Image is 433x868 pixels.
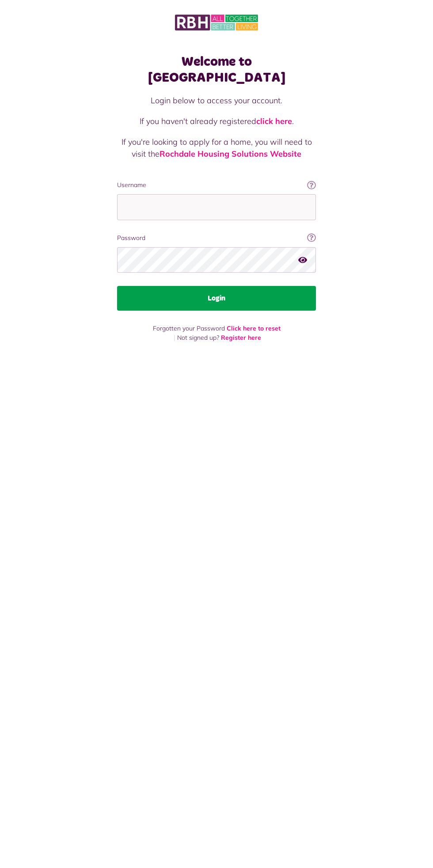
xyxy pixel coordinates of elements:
button: Login [117,286,316,311]
a: Rochdale Housing Solutions Website [160,149,301,159]
span: Not signed up? [177,334,219,342]
p: If you haven't already registered . [117,115,316,127]
p: Login below to access your account. [117,94,316,106]
label: Username [117,180,316,190]
span: Forgotten your Password [153,324,225,332]
a: Register here [221,334,261,342]
a: Click here to reset [227,324,281,332]
label: Password [117,233,316,243]
a: click here [256,116,292,126]
h1: Welcome to [GEOGRAPHIC_DATA] [117,54,316,86]
img: MyRBH [175,13,258,32]
p: If you're looking to apply for a home, you will need to visit the [117,136,316,160]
